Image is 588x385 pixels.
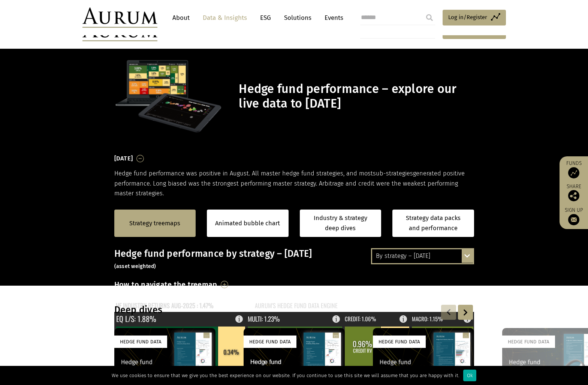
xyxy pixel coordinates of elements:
[372,249,473,263] div: By strategy – [DATE]
[280,11,315,25] a: Solutions
[256,11,275,25] a: ESG
[392,210,474,237] a: Strategy data packs and performance
[114,153,133,164] h3: [DATE]
[563,207,584,225] a: Sign up
[568,214,579,225] img: Sign up to our newsletter
[422,10,437,25] input: Submit
[443,10,506,25] a: Log in/Register
[373,170,413,177] span: sub-strategies
[563,184,584,201] div: Share
[463,370,476,381] div: Ok
[448,13,487,22] span: Log in/Register
[199,11,251,25] a: Data & Insights
[114,304,377,316] h3: Deep dives
[129,219,180,228] a: Strategy treemaps
[114,169,474,198] p: Hedge fund performance was positive in August. All master hedge fund strategies, and most generat...
[82,7,157,28] img: Aurum
[373,336,426,348] div: Hedge Fund Data
[215,219,280,228] a: Animated bubble chart
[300,210,382,237] a: Industry & strategy deep dives
[169,11,193,25] a: About
[568,167,579,178] img: Access Funds
[244,336,296,348] div: Hedge Fund Data
[114,248,474,271] h3: Hedge fund performance by strategy – [DATE]
[563,160,584,178] a: Funds
[239,82,472,111] h1: Hedge fund performance – explore our live data to [DATE]
[568,190,579,201] img: Share this post
[502,336,555,348] div: Hedge Fund Data
[114,336,167,348] div: Hedge Fund Data
[114,278,217,291] h3: How to navigate the treemap
[321,11,343,25] a: Events
[114,263,156,270] small: (asset weighted)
